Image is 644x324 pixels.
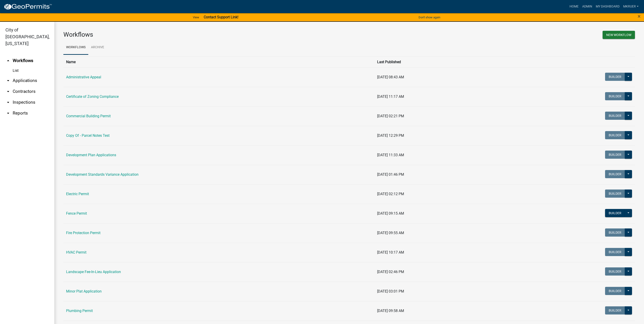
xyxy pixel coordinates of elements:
span: [DATE] 03:01 PM [377,289,404,293]
button: Builder [605,112,625,120]
span: [DATE] 11:33 AM [377,153,404,157]
i: arrow_drop_down [5,78,11,83]
a: mkruer [621,2,640,11]
i: arrow_drop_up [5,58,11,63]
span: [DATE] 09:15 AM [377,211,404,216]
button: Builder [605,131,625,139]
a: Copy Of - Parcel Notes Test [66,133,110,138]
a: Archive [88,40,107,55]
button: Builder [605,228,625,237]
strong: Contact Support Link! [204,15,238,19]
a: Fire Protection Permit [66,231,101,235]
span: [DATE] 09:58 AM [377,309,404,313]
a: Admin [580,2,594,11]
span: [DATE] 02:21 PM [377,114,404,118]
span: [DATE] 09:55 AM [377,231,404,235]
a: Development Plan Applications [66,153,116,157]
span: [DATE] 08:43 AM [377,75,404,79]
i: arrow_drop_down [5,100,11,105]
button: Builder [605,248,625,256]
span: × [638,13,641,19]
button: Builder [605,73,625,81]
a: View [191,14,201,21]
a: Electric Permit [66,192,89,196]
button: Builder [605,287,625,295]
a: Fence Permit [66,211,87,216]
button: Builder [605,151,625,159]
a: Commercial Building Permit [66,114,111,118]
button: Builder [605,209,625,217]
span: [DATE] 02:12 PM [377,192,404,196]
button: Builder [605,170,625,178]
span: [DATE] 11:17 AM [377,94,404,99]
h3: Workflows [63,31,346,38]
a: Certificate of Zoning Compliance [66,94,119,99]
a: Development Standards Variance Application [66,172,139,177]
button: Don't show again [417,14,442,21]
a: Landscape Fee-In-Lieu Application [66,270,121,274]
a: Plumbing Permit [66,309,93,313]
a: HVAC Permit [66,250,86,254]
button: Close [638,14,641,19]
i: arrow_drop_down [5,110,11,116]
span: [DATE] 10:17 AM [377,250,404,254]
span: [DATE] 12:29 PM [377,133,404,138]
span: [DATE] 01:46 PM [377,172,404,177]
a: My Dashboard [594,2,621,11]
th: Last Published [374,56,504,67]
a: Workflows [63,40,88,55]
th: Name [63,56,374,67]
a: Minor Plat Application [66,289,102,293]
i: arrow_drop_down [5,89,11,94]
button: Builder [605,267,625,276]
button: Builder [605,92,625,100]
span: [DATE] 02:46 PM [377,270,404,274]
a: Administrative Appeal [66,75,101,79]
button: Builder [605,306,625,314]
a: Home [568,2,580,11]
button: New Workflow [603,31,635,39]
button: Builder [605,190,625,198]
